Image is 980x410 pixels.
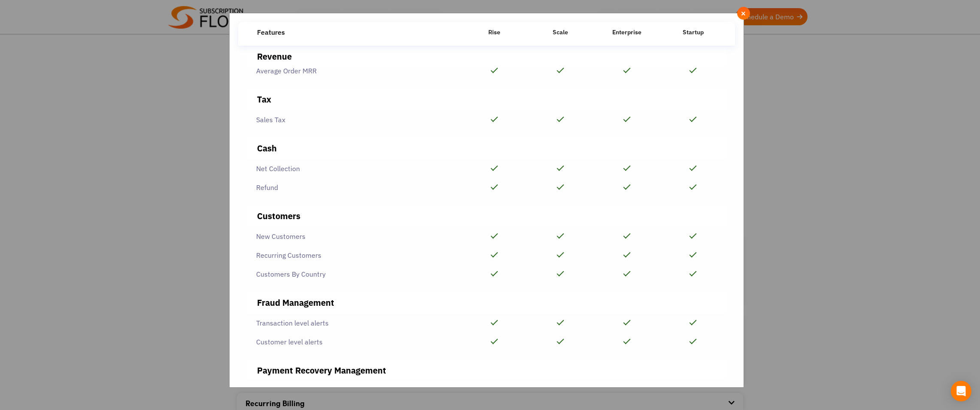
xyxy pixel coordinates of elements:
[951,381,971,401] div: Open Intercom Messenger
[737,7,750,20] button: Close
[257,142,716,155] div: Cash
[257,364,716,377] div: Payment Recovery Management
[247,246,461,265] div: Recurring Customers
[741,9,746,18] span: ×
[257,210,716,223] div: Customers
[247,159,461,178] div: Net Collection
[247,265,461,283] div: Customers By Country
[247,110,461,129] div: Sales Tax
[247,61,461,80] div: Average Order MRR
[247,178,461,197] div: Refund
[257,50,716,63] div: Revenue
[257,296,716,309] div: Fraud Management
[247,332,461,351] div: Customer level alerts
[257,93,716,106] div: Tax
[247,227,461,246] div: New Customers
[247,314,461,332] div: Transaction level alerts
